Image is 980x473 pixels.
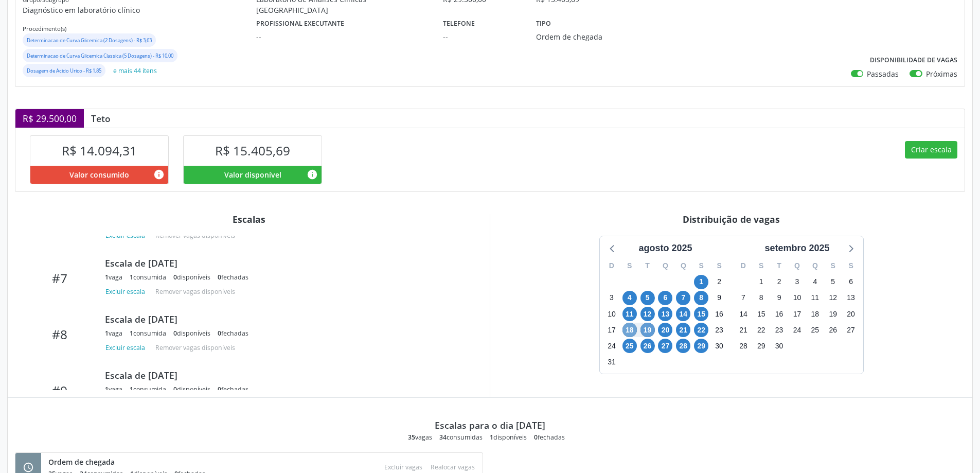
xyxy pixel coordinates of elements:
[658,307,672,321] span: quarta-feira, 13 de agosto de 2025
[842,258,860,274] div: S
[84,113,118,124] div: Teto
[692,258,710,274] div: S
[790,323,804,337] span: quarta-feira, 24 de setembro de 2025
[844,275,858,289] span: sábado, 6 de setembro de 2025
[736,339,751,353] span: domingo, 28 de setembro de 2025
[224,169,281,180] span: Valor disponível
[69,169,129,180] span: Valor consumido
[640,307,655,321] span: terça-feira, 12 de agosto de 2025
[640,339,655,353] span: terça-feira, 26 de agosto de 2025
[790,307,804,321] span: quarta-feira, 17 de setembro de 2025
[770,258,788,274] div: T
[926,68,957,79] label: Próximas
[712,339,726,353] span: sábado, 30 de agosto de 2025
[867,68,899,79] label: Passadas
[48,457,212,467] div: Ordem de chegada
[638,258,656,274] div: T
[694,339,708,353] span: sexta-feira, 29 de agosto de 2025
[435,419,545,431] div: Escalas para o dia [DATE]
[130,329,133,338] span: 1
[256,31,429,42] div: --
[604,291,619,305] span: domingo, 3 de agosto de 2025
[439,433,483,442] div: consumidas
[754,307,769,321] span: segunda-feira, 15 de setembro de 2025
[490,433,527,442] div: disponíveis
[22,327,98,342] div: #8
[105,229,149,243] button: Excluir escala
[307,169,318,180] i: Valor disponível para agendamentos feitos para este serviço
[105,385,122,394] div: vaga
[218,385,221,394] span: 0
[676,323,690,337] span: quinta-feira, 21 de agosto de 2025
[130,273,166,282] div: consumida
[844,307,858,321] span: sábado, 20 de setembro de 2025
[490,433,493,442] span: 1
[772,323,787,337] span: terça-feira, 23 de setembro de 2025
[712,291,726,305] span: sábado, 9 de agosto de 2025
[604,323,619,337] span: domingo, 17 de agosto de 2025
[676,307,690,321] span: quinta-feira, 14 de agosto de 2025
[736,307,751,321] span: domingo, 14 de setembro de 2025
[790,275,804,289] span: quarta-feira, 3 de setembro de 2025
[105,273,109,282] span: 1
[694,275,708,289] span: sexta-feira, 1 de agosto de 2025
[640,323,655,337] span: terça-feira, 19 de agosto de 2025
[754,323,769,337] span: segunda-feira, 22 de setembro de 2025
[844,323,858,337] span: sábado, 27 de setembro de 2025
[15,109,84,128] div: R$ 29.500,00
[736,323,751,337] span: domingo, 21 de setembro de 2025
[536,31,662,42] div: Ordem de chegada
[604,355,619,370] span: domingo, 31 de agosto de 2025
[640,291,655,305] span: terça-feira, 5 de agosto de 2025
[105,370,468,381] div: Escala de [DATE]
[497,214,965,225] div: Distribuição de vagas
[754,291,769,305] span: segunda-feira, 8 de setembro de 2025
[173,273,177,282] span: 0
[710,258,728,274] div: S
[752,258,770,274] div: S
[844,291,858,305] span: sábado, 13 de setembro de 2025
[772,291,787,305] span: terça-feira, 9 de setembro de 2025
[676,339,690,353] span: quinta-feira, 28 de agosto de 2025
[712,323,726,337] span: sábado, 23 de agosto de 2025
[622,339,637,353] span: segunda-feira, 25 de agosto de 2025
[808,291,822,305] span: quinta-feira, 11 de setembro de 2025
[408,433,415,442] span: 35
[658,323,672,337] span: quarta-feira, 20 de agosto de 2025
[23,5,256,15] p: Diagnóstico em laboratório clínico
[905,141,957,159] button: Criar escala
[712,275,726,289] span: sábado, 2 de agosto de 2025
[173,329,210,338] div: disponíveis
[27,67,101,74] small: Dosagem de Acido Urico - R$ 1,85
[634,241,696,255] div: agosto 2025
[658,339,672,353] span: quarta-feira, 27 de agosto de 2025
[439,433,447,442] span: 34
[22,271,98,286] div: #7
[443,31,522,42] div: --
[218,329,248,338] div: fechadas
[256,15,344,31] label: Profissional executante
[735,258,753,274] div: D
[826,307,840,321] span: sexta-feira, 19 de setembro de 2025
[604,339,619,353] span: domingo, 24 de agosto de 2025
[604,307,619,321] span: domingo, 10 de agosto de 2025
[173,273,210,282] div: disponíveis
[105,257,468,269] div: Escala de [DATE]
[736,291,751,305] span: domingo, 7 de setembro de 2025
[712,307,726,321] span: sábado, 16 de agosto de 2025
[218,385,248,394] div: fechadas
[130,385,133,394] span: 1
[105,341,149,355] button: Excluir escala
[694,291,708,305] span: sexta-feira, 8 de agosto de 2025
[622,291,637,305] span: segunda-feira, 4 de agosto de 2025
[130,385,166,394] div: consumida
[534,433,538,442] span: 0
[694,307,708,321] span: sexta-feira, 15 de agosto de 2025
[676,291,690,305] span: quinta-feira, 7 de agosto de 2025
[806,258,824,274] div: Q
[173,385,210,394] div: disponíveis
[218,273,221,282] span: 0
[27,37,152,44] small: Determinacao de Curva Glicemica (2 Dosagens) - R$ 3,63
[153,169,165,180] i: Valor consumido por agendamentos feitos para este serviço
[754,275,769,289] span: segunda-feira, 1 de setembro de 2025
